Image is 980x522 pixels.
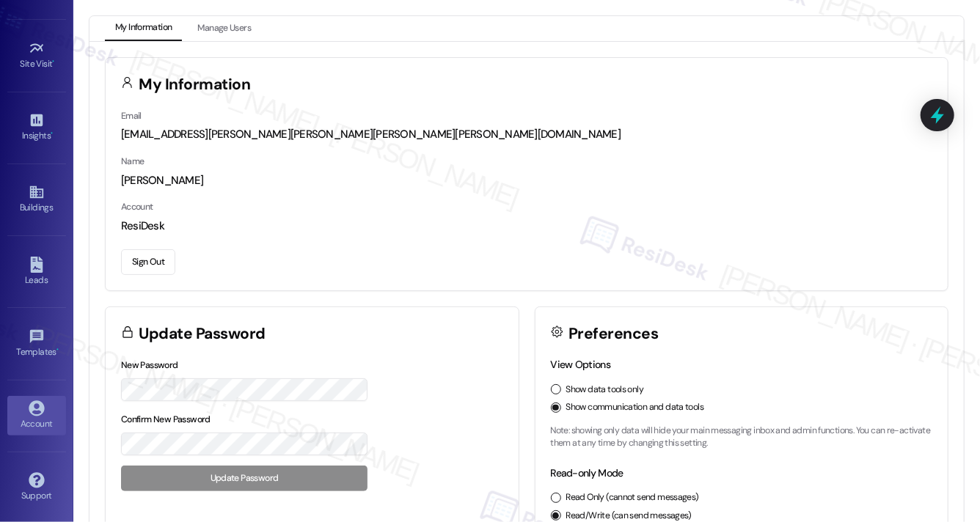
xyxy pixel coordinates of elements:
label: Read Only (cannot send messages) [566,491,699,504]
div: ResiDesk [121,218,932,234]
label: Show communication and data tools [566,401,704,414]
label: Confirm New Password [121,413,211,425]
a: Templates • [7,324,66,364]
button: Sign Out [121,249,175,275]
p: Note: showing only data will hide your main messaging inbox and admin functions. You can re-activ... [551,424,933,450]
label: Account [121,201,153,213]
div: [EMAIL_ADDRESS][PERSON_NAME][PERSON_NAME][PERSON_NAME][PERSON_NAME][DOMAIN_NAME] [121,127,932,142]
span: • [53,56,55,67]
a: Leads [7,252,66,292]
a: Site Visit • [7,36,66,76]
h3: My Information [139,77,251,92]
span: • [51,128,53,139]
a: Insights • [7,108,66,147]
button: Manage Users [187,16,261,41]
h3: Preferences [568,326,658,342]
div: [PERSON_NAME] [121,173,932,188]
a: Support [7,468,66,507]
label: Show data tools only [566,383,644,397]
label: View Options [551,358,611,371]
button: My Information [105,16,182,41]
a: Account [7,396,66,435]
span: • [56,345,59,355]
label: Read-only Mode [551,466,624,479]
label: Email [121,110,142,122]
label: New Password [121,359,178,371]
label: Name [121,155,145,167]
a: Buildings [7,180,66,219]
h3: Update Password [139,326,266,342]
